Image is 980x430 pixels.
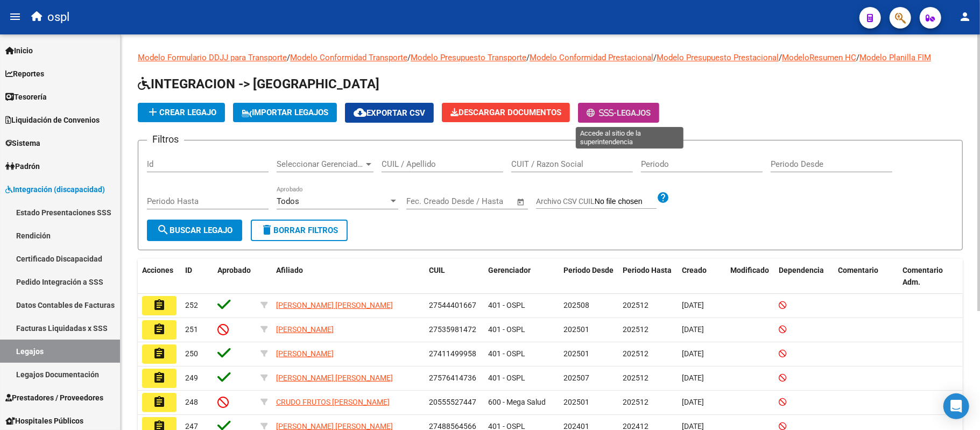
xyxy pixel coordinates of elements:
[345,103,434,123] button: Exportar CSV
[146,105,159,118] mat-icon: add
[460,196,512,206] input: Fecha fin
[277,159,364,169] span: Seleccionar Gerenciador
[682,349,704,358] span: [DATE]
[5,91,47,103] span: Tesorería
[834,259,898,294] datatable-header-cell: Comentario
[623,325,648,334] span: 202512
[233,103,337,122] button: IMPORTAR LEGAJOS
[138,53,287,62] a: Modelo Formulario DDJJ para Transporte
[623,398,648,406] span: 202512
[515,196,527,208] button: Open calendar
[354,106,366,119] mat-icon: cloud_download
[425,259,484,294] datatable-header-cell: CUIL
[623,373,648,382] span: 202512
[682,266,707,274] span: Creado
[536,197,595,206] span: Archivo CSV CUIL
[488,266,531,274] span: Gerenciador
[213,259,256,294] datatable-header-cell: Aprobado
[157,225,232,235] span: Buscar Legajo
[774,259,834,294] datatable-header-cell: Dependencia
[290,53,407,62] a: Modelo Conformidad Transporte
[146,108,216,117] span: Crear Legajo
[682,325,704,334] span: [DATE]
[859,53,931,62] a: Modelo Planilla FIM
[563,373,589,382] span: 202507
[260,225,338,235] span: Borrar Filtros
[354,108,425,118] span: Exportar CSV
[595,197,657,207] input: Archivo CSV CUIL
[185,349,198,358] span: 250
[484,259,559,294] datatable-header-cell: Gerenciador
[623,266,672,274] span: Periodo Hasta
[530,53,653,62] a: Modelo Conformidad Prestacional
[488,398,546,406] span: 600 - Mega Salud
[153,347,166,360] mat-icon: assignment
[272,259,425,294] datatable-header-cell: Afiliado
[657,191,669,204] mat-icon: help
[185,266,192,274] span: ID
[730,266,769,274] span: Modificado
[217,266,251,274] span: Aprobado
[251,220,348,241] button: Borrar Filtros
[5,415,83,427] span: Hospitales Públicos
[153,299,166,312] mat-icon: assignment
[9,10,22,23] mat-icon: menu
[157,223,170,236] mat-icon: search
[138,103,225,122] button: Crear Legajo
[559,259,618,294] datatable-header-cell: Periodo Desde
[260,223,273,236] mat-icon: delete
[185,373,198,382] span: 249
[429,325,476,334] span: 27535981472
[276,325,334,334] span: [PERSON_NAME]
[678,259,726,294] datatable-header-cell: Creado
[682,373,704,382] span: [DATE]
[682,398,704,406] span: [DATE]
[782,53,856,62] a: ModeloResumen HC
[5,114,100,126] span: Liquidación de Convenios
[429,398,476,406] span: 20555527447
[898,259,963,294] datatable-header-cell: Comentario Adm.
[138,76,379,91] span: INTEGRACION -> [GEOGRAPHIC_DATA]
[429,373,476,382] span: 27576414736
[153,396,166,408] mat-icon: assignment
[488,373,525,382] span: 401 - OSPL
[563,398,589,406] span: 202501
[623,349,648,358] span: 202512
[276,266,303,274] span: Afiliado
[276,373,393,382] span: [PERSON_NAME] [PERSON_NAME]
[147,220,242,241] button: Buscar Legajo
[578,103,659,123] button: -Legajos
[185,325,198,334] span: 251
[142,266,173,274] span: Acciones
[276,349,334,358] span: [PERSON_NAME]
[411,53,526,62] a: Modelo Presupuesto Transporte
[5,137,40,149] span: Sistema
[779,266,824,274] span: Dependencia
[429,349,476,358] span: 27411499958
[442,103,570,122] button: Descargar Documentos
[563,325,589,334] span: 202501
[5,45,33,57] span: Inicio
[429,266,445,274] span: CUIL
[617,108,651,118] span: Legajos
[406,196,450,206] input: Fecha inicio
[838,266,878,274] span: Comentario
[563,266,614,274] span: Periodo Desde
[657,53,779,62] a: Modelo Presupuesto Prestacional
[47,5,69,29] span: ospl
[587,108,617,118] span: -
[138,259,181,294] datatable-header-cell: Acciones
[563,349,589,358] span: 202501
[5,392,103,404] span: Prestadores / Proveedores
[153,371,166,384] mat-icon: assignment
[682,301,704,309] span: [DATE]
[5,184,105,195] span: Integración (discapacidad)
[903,266,943,287] span: Comentario Adm.
[181,259,213,294] datatable-header-cell: ID
[488,349,525,358] span: 401 - OSPL
[429,301,476,309] span: 27544401667
[726,259,774,294] datatable-header-cell: Modificado
[563,301,589,309] span: 202508
[943,393,969,419] div: Open Intercom Messenger
[242,108,328,117] span: IMPORTAR LEGAJOS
